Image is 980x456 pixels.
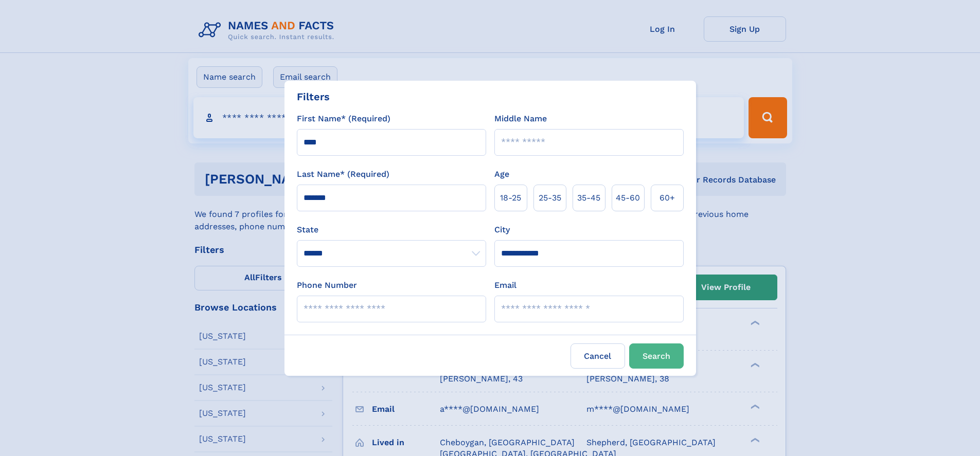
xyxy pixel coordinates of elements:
button: Search [629,343,684,369]
span: 35‑45 [577,192,600,204]
span: 18‑25 [500,192,521,204]
span: 60+ [660,192,675,204]
label: Phone Number [297,279,357,291]
span: 25‑35 [539,192,561,204]
label: Email [494,279,516,291]
label: State [297,224,486,236]
label: City [494,224,510,236]
label: Middle Name [494,113,547,125]
label: Age [494,168,509,180]
label: Cancel [571,343,625,369]
span: 45‑60 [616,192,640,204]
label: First Name* (Required) [297,113,390,125]
label: Last Name* (Required) [297,168,389,180]
div: Filters [297,89,330,104]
